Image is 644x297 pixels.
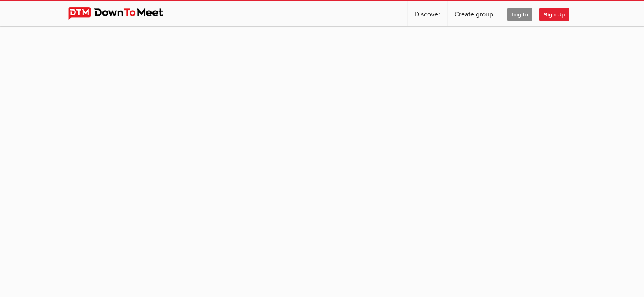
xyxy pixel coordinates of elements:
[539,1,576,26] a: Sign Up
[507,8,532,21] span: Log In
[448,1,500,26] a: Create group
[68,7,176,20] img: DownToMeet
[408,1,447,26] a: Discover
[500,1,539,26] a: Log In
[539,8,569,21] span: Sign Up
